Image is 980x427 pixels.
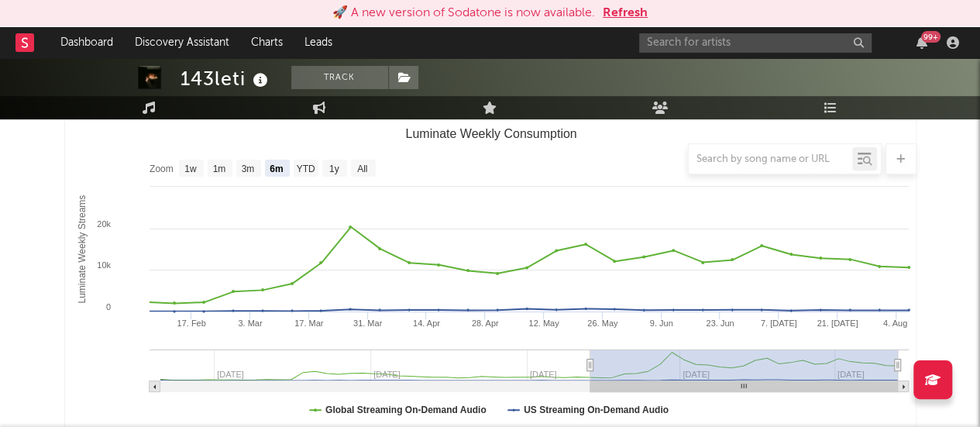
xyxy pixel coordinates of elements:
a: Dashboard [50,27,124,58]
div: 🚀 A new version of Sodatone is now available. [332,4,595,22]
div: 99 + [921,31,940,43]
text: Global Streaming On-Demand Audio [325,405,487,415]
text: US Streaming On-Demand Audio [523,405,668,415]
text: 9. Jun [649,319,672,328]
text: 4. Aug [882,319,906,328]
text: 31. Mar [352,319,382,328]
a: Leads [294,27,343,58]
text: 3. Mar [238,319,263,328]
text: 23. Jun [706,319,734,328]
button: 99+ [916,36,927,49]
a: Charts [240,27,294,58]
button: Track [291,66,388,89]
div: 143leti [181,66,272,91]
text: Luminate Weekly Consumption [405,127,576,140]
text: 20k [97,219,111,229]
text: 21. [DATE] [817,319,858,328]
text: 17. Feb [177,319,205,328]
text: 10k [97,260,111,270]
text: Luminate Weekly Streams [76,195,87,304]
text: 7. [DATE] [760,319,796,328]
a: Discovery Assistant [124,27,240,58]
button: Refresh [603,4,648,22]
text: 14. Apr [412,319,439,328]
text: 17. Mar [294,319,324,328]
input: Search for artists [639,33,872,53]
text: 0 [105,302,110,312]
text: 12. May [528,319,559,328]
text: 26. May [587,319,618,328]
input: Search by song name or URL [689,153,852,166]
text: 28. Apr [471,319,498,328]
